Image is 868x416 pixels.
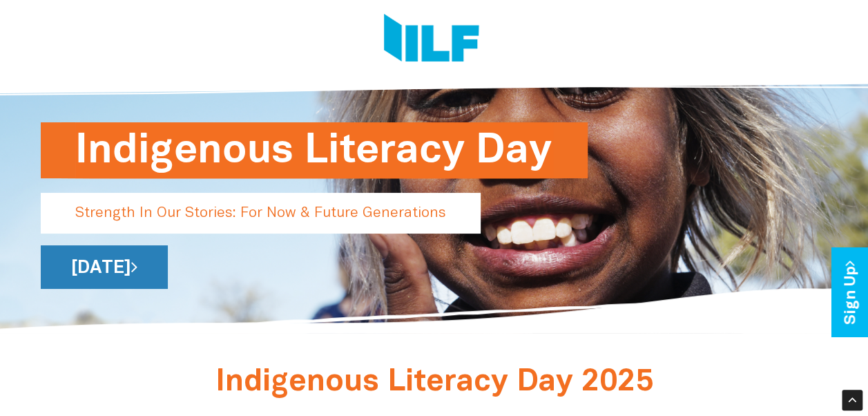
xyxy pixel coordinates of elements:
img: Logo [384,14,479,66]
span: Indigenous Literacy Day 2025 [215,368,653,397]
a: [DATE] [41,245,168,289]
h1: Indigenous Literacy Day [75,122,553,178]
div: Scroll Back to Top [842,390,862,410]
p: Strength In Our Stories: For Now & Future Generations [41,193,481,234]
